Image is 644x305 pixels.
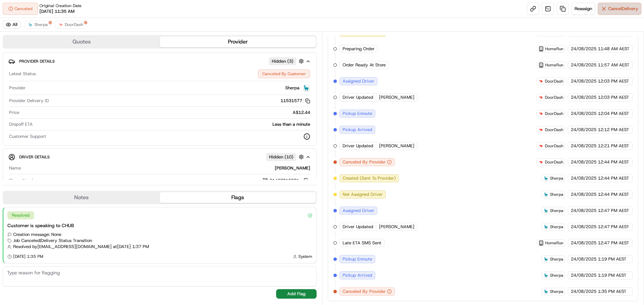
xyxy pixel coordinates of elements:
button: Reassign [572,3,595,15]
span: Driver Updated [343,224,373,230]
span: Driver Updated [343,143,373,149]
div: Customer is speaking to CHUB [7,222,312,229]
span: Price [9,110,19,116]
span: 1:35 PM AEST [598,288,626,295]
span: 12:12 PM AEST [598,127,629,133]
img: sherpa_logo.png [543,192,549,197]
span: Assigned Driver [343,78,374,84]
span: DoorDash [545,127,563,132]
img: doordash_logo_v2.png [538,143,544,149]
div: [PERSON_NAME] [24,165,310,171]
span: Canceled By Provider [343,159,386,165]
span: System [298,254,312,259]
span: Provider Delivery ID [9,98,49,104]
span: 12:03 PM AEST [598,78,629,84]
img: sherpa_logo.png [543,256,549,262]
span: Preparing Order [343,46,375,52]
span: 12:47 PM AEST [598,240,629,246]
img: doordash_logo_v2.png [538,127,544,132]
span: 1:19 PM AEST [598,272,626,278]
span: [PERSON_NAME] [379,143,414,149]
button: Quotes [3,36,160,47]
div: Canceled [3,3,38,15]
span: Not Assigned Driver [343,191,383,197]
img: doordash_logo_v2.png [538,111,544,116]
span: DoorDash [545,111,563,116]
span: 24/08/2025 [571,175,596,181]
button: Add Flag [276,289,317,299]
span: Sherpa [550,192,563,197]
span: Provider [9,85,26,91]
span: Pickup Enroute [343,256,372,262]
button: DoorDash [55,21,86,29]
span: 24/08/2025 [571,127,596,133]
span: [PERSON_NAME] [379,94,414,100]
span: Hidden ( 3 ) [272,58,293,64]
button: Driver DetailsHidden (10) [8,151,311,162]
span: Cancel Delivery [608,6,638,12]
button: All [3,21,21,29]
span: Provider Details [19,59,55,64]
button: Flags [160,192,316,203]
span: 12:04 PM AEST [598,111,629,117]
span: Name [9,165,21,171]
button: CancelDelivery [598,3,641,15]
span: DoorDash [545,143,563,149]
span: Order Ready At Store [343,62,386,68]
span: Sherpa [550,273,563,278]
span: DoorDash [545,79,563,84]
img: doordash_logo_v2.png [538,95,544,100]
span: Reassign [575,6,592,12]
span: Creation message: None [13,232,61,238]
span: Driver Updated [343,94,373,100]
span: Hidden ( 10 ) [269,154,293,160]
span: Customer Support [9,133,46,140]
span: 24/08/2025 [571,208,596,214]
a: 61467013821 [263,177,310,184]
span: 24/08/2025 [571,143,596,149]
span: 12:03 PM AEST [598,94,629,100]
span: 24/08/2025 [571,46,596,52]
span: 12:47 PM AEST [598,208,629,214]
span: 61467013821 [269,178,299,184]
button: Hidden (3) [269,57,305,65]
span: Resolved by [EMAIL_ADDRESS][DOMAIN_NAME] [13,244,112,250]
span: 24/08/2025 [571,224,596,230]
button: Hidden (10) [266,153,305,161]
img: doordash_logo_v2.png [538,159,544,165]
button: Notes [3,192,160,203]
button: Provider [160,36,316,47]
span: Sherpa [550,208,563,213]
span: 24/08/2025 [571,256,596,262]
span: DoorDash [545,159,563,165]
span: 12:44 PM AEST [598,191,629,197]
span: 12:47 PM AEST [598,224,629,230]
span: [DATE] 1:35 PM [13,254,43,259]
span: Original Creation Date [39,3,82,8]
span: DoorDash [545,95,563,100]
span: 12:44 PM AEST [598,175,629,181]
span: 1:19 PM AEST [598,256,626,262]
span: 24/08/2025 [571,191,596,197]
span: Driver Details [19,154,50,160]
span: Sherpa [550,289,563,294]
span: 11:57 AM AEST [598,62,630,68]
span: Sherpa [285,85,299,91]
img: sherpa_logo.png [543,273,549,278]
span: A$12.44 [293,110,310,116]
span: 24/08/2025 [571,111,596,117]
span: [PERSON_NAME] [379,224,414,230]
img: sherpa_logo.png [543,289,549,294]
span: DoorDash [65,22,83,27]
span: Pickup Arrived [343,127,372,133]
span: Latest Status [9,71,36,77]
span: HomeRun [545,240,563,246]
img: sherpa_logo.png [543,208,549,213]
span: HomeRun [545,62,563,68]
span: Job Canceled | Delivery Status Transition [13,238,92,244]
div: Resolved [7,211,34,219]
img: sherpa_logo.png [28,22,33,27]
span: Sherpa [34,22,48,27]
span: Pickup Enroute [343,111,372,117]
span: 24/08/2025 [571,62,596,68]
